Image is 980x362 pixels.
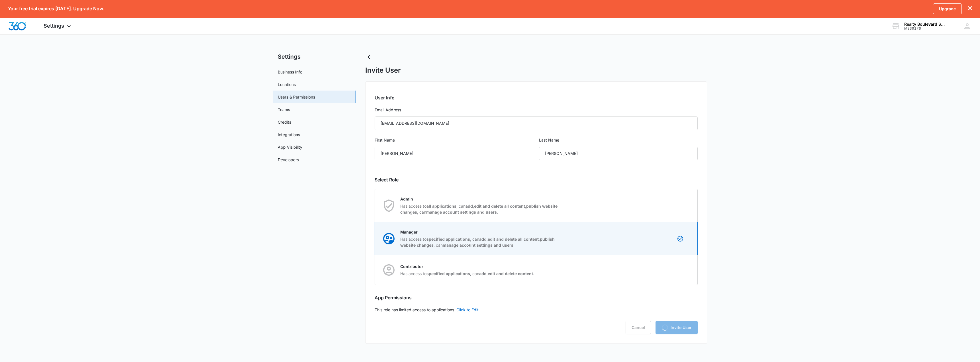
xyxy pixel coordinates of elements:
[278,144,302,150] a: App Visibility
[278,132,300,138] a: Integrations
[400,196,560,202] p: Admin
[479,237,487,242] strong: add
[400,263,534,269] p: Contributor
[426,204,456,208] strong: all applications
[400,271,534,277] p: Has access to , can , .
[365,81,707,344] div: This role has limited access to applications.
[539,137,698,143] label: Last Name
[456,307,479,312] a: Click to Edit
[44,23,64,29] span: Settings
[443,243,513,248] strong: manage account settings and users
[375,176,698,183] h2: Select Role
[400,203,560,215] p: Has access to , can , , , can .
[400,229,560,235] p: Manager
[400,236,560,248] p: Has access to , can , , , can .
[968,6,972,11] button: dismiss this dialog
[933,3,962,14] a: Upgrade
[273,52,356,61] h2: Settings
[375,137,533,143] label: First Name
[426,237,470,242] strong: specified applications
[474,204,525,208] strong: edit and delete all content
[904,22,946,26] div: account name
[465,204,473,208] strong: add
[479,271,487,276] strong: add
[488,237,539,242] strong: edit and delete all content
[365,52,374,62] button: Back
[8,6,104,11] p: Your free trial expires [DATE]. Upgrade Now.
[904,26,946,30] div: account id
[278,94,315,100] a: Users & Permissions
[278,157,299,163] a: Developers
[375,94,698,101] h2: User Info
[426,210,497,214] strong: manage account settings and users
[375,294,698,301] h2: App Permissions
[278,81,296,87] a: Locations
[35,18,81,34] div: Settings
[426,271,470,276] strong: specified applications
[278,69,302,75] a: Business Info
[365,66,401,75] h1: Invite User
[278,119,291,125] a: Credits
[488,271,533,276] strong: edit and delete content
[375,107,698,113] label: Email Address
[278,107,290,113] a: Teams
